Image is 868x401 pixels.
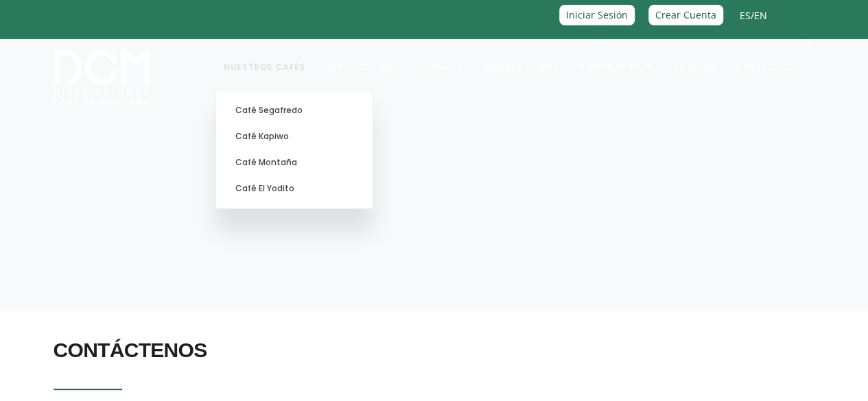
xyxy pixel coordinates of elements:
[754,9,767,22] a: EN
[223,123,366,149] a: Café Kapiwo
[727,40,797,73] a: Contacto
[664,40,722,73] a: Calidad
[317,40,470,73] a: Servicios Institucionales
[559,5,635,25] a: Iniciar Sesión
[215,40,313,73] a: Nuestros Cafés
[54,331,815,369] h2: Contáctenos
[571,40,660,73] a: Comprar Café
[223,175,366,202] a: Café El Yodito
[474,40,567,73] a: Quiénes Somos
[648,5,723,25] a: Crear Cuenta
[740,8,767,23] span: /
[223,149,366,175] a: Café Montaña
[740,9,751,22] a: ES
[223,97,366,123] a: Café Segafredo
